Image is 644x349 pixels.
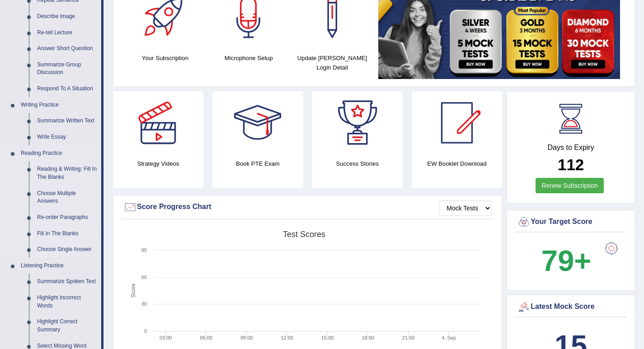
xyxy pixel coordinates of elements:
[33,57,101,81] a: Summarize Group Discussion
[33,41,101,57] a: Answer Short Question
[517,215,625,229] div: Your Target Score
[141,275,147,280] text: 60
[113,159,203,168] h4: Strategy Videos
[212,53,286,63] h4: Microphone Setup
[295,53,370,72] h4: Update [PERSON_NAME] Login Detail
[33,290,101,314] a: Highlight Incorrect Words
[33,81,101,97] a: Respond To A Situation
[128,53,202,63] h4: Your Subscription
[144,328,147,334] text: 0
[536,178,604,193] a: Renew Subscription
[362,335,374,340] text: 18:00
[517,300,625,314] div: Latest Mock Score
[412,159,502,168] h4: EW Booklet Download
[33,226,101,242] a: Fill In The Blanks
[33,9,101,25] a: Describe Image
[33,113,101,129] a: Summarize Written Text
[33,209,101,226] a: Re-order Paragraphs
[17,258,101,274] a: Listening Practice
[558,156,584,173] b: 112
[541,244,591,277] b: 79+
[321,335,334,340] text: 15:00
[17,97,101,113] a: Writing Practice
[200,335,212,340] text: 06:00
[123,200,492,214] div: Score Progress Chart
[283,230,325,239] tspan: Test scores
[517,144,625,152] h4: Days to Expiry
[212,159,303,168] h4: Book PTE Exam
[33,129,101,145] a: Write Essay
[442,335,456,340] tspan: 4. Sep
[141,247,147,253] text: 90
[33,161,101,185] a: Reading & Writing: Fill In The Blanks
[33,25,101,41] a: Re-tell Lecture
[130,284,136,298] tspan: Score
[240,335,253,340] text: 09:00
[312,159,403,168] h4: Success Stories
[33,314,101,338] a: Highlight Correct Summary
[33,242,101,258] a: Choose Single Answer
[17,145,101,162] a: Reading Practice
[160,335,172,340] text: 03:00
[33,274,101,290] a: Summarize Spoken Text
[141,301,147,307] text: 30
[281,335,293,340] text: 12:00
[33,186,101,209] a: Choose Multiple Answers
[402,335,415,340] text: 21:00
